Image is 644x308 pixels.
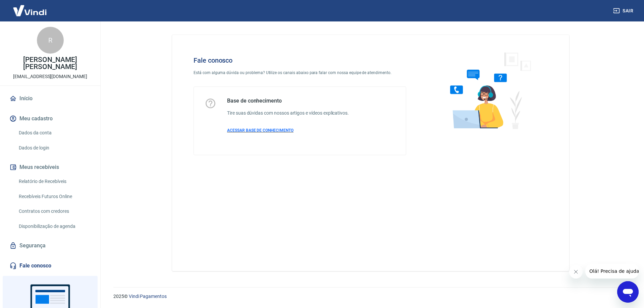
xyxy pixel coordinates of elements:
a: Recebíveis Futuros Online [16,190,92,203]
iframe: Mensagem da empresa [585,264,639,279]
a: ACESSAR BASE DE CONHECIMENTO [227,127,349,133]
a: Dados de login [16,141,92,155]
img: Vindi [8,0,52,21]
h5: Base de conhecimento [227,98,349,104]
p: Está com alguma dúvida ou problema? Utilize os canais abaixo para falar com nossa equipe de atend... [194,70,406,76]
a: Dados da conta [16,126,92,140]
a: Fale conosco [8,258,92,273]
p: [PERSON_NAME] [PERSON_NAME] [5,56,95,70]
a: Início [8,91,92,106]
button: Meus recebíveis [8,160,92,175]
p: 2025 © [113,293,628,300]
iframe: Fechar mensagem [569,265,583,279]
a: Vindi Pagamentos [129,294,167,299]
a: Disponibilização de agenda [16,220,92,233]
iframe: Botão para abrir a janela de mensagens [617,281,639,303]
a: Relatório de Recebíveis [16,175,92,188]
a: Contratos com credores [16,204,92,218]
button: Meu cadastro [8,111,92,126]
div: R [37,27,64,54]
a: Segurança [8,238,92,253]
p: [EMAIL_ADDRESS][DOMAIN_NAME] [13,73,87,80]
span: ACESSAR BASE DE CONHECIMENTO [227,128,293,133]
h4: Fale conosco [194,56,406,64]
span: Olá! Precisa de ajuda? [4,5,56,10]
img: Fale conosco [437,46,539,135]
button: Sair [612,5,636,17]
h6: Tire suas dúvidas com nossos artigos e vídeos explicativos. [227,110,349,117]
